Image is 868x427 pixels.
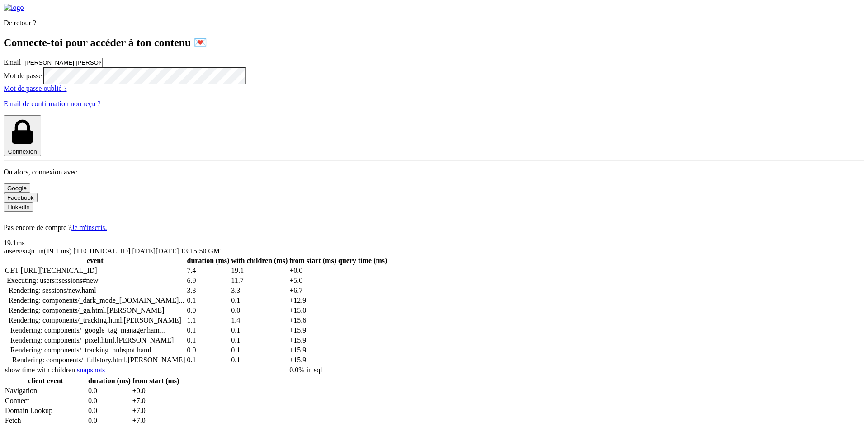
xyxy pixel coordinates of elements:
td: time elapsed since profiling started [289,356,337,365]
td: 0.0 [88,416,131,425]
td: 7.0 [132,416,180,425]
span: + [289,306,293,314]
td: Rendering: sessions/new.haml [5,286,186,295]
span: ms [16,239,25,247]
td: duration of this step without any children's durations [187,296,230,305]
td: duration of this step without any children's durations [187,306,230,315]
td: duration of this step and its children [231,266,288,275]
td: Connect [5,396,87,405]
span: + [289,346,293,354]
td: duration of this step without any children's durations [187,346,230,355]
button: Facebook [4,193,38,202]
span: + [132,417,137,424]
span: + [132,397,137,404]
span: + [289,267,293,274]
button: Linkedin [4,202,33,212]
td: duration of this step without any children's durations [187,276,230,285]
th: with children (ms) [231,256,288,265]
th: event [5,256,186,265]
td: Navigation [5,386,87,395]
th: client event [5,376,87,385]
td: duration of this step and its children [231,296,288,305]
td: duration of this step without any children's durations [187,336,230,345]
td: Rendering: components/_google_tag_manager.haml [5,326,186,335]
p: De retour ? [4,19,864,27]
th: duration (ms) [88,376,131,385]
td: Fetch [5,416,87,425]
label: Mot de passe [4,71,42,79]
span: [TECHNICAL_ID] [DATE][DATE] 13:15:50 GMT [73,247,224,255]
th: from start (ms) [132,376,180,385]
td: duration of this step without any children's durations [187,326,230,335]
td: Rendering: components/_fullstory.html.[PERSON_NAME] [5,356,186,365]
a: Linkedin [4,203,33,211]
td: 0.0 [132,386,180,395]
a: Google [4,184,30,192]
span: + [289,277,293,284]
th: from start (ms) [289,256,337,265]
span: % in sql [298,366,322,374]
td: Rendering: components/_ga.html.[PERSON_NAME] [5,306,186,315]
span: /users/sign_in [4,247,73,255]
td: Rendering: components/_tracking.html.[PERSON_NAME] [5,316,186,325]
span: (19.1 ms) [44,247,71,255]
span: + [132,387,137,394]
td: 0.0 [88,386,131,395]
td: time elapsed since profiling started [289,326,337,335]
td: time elapsed since profiling started [289,296,337,305]
td: time elapsed since profiling started [289,336,337,345]
td: Rendering: components/_dark_mode_init.html.erb [5,296,186,305]
td: duration of this step without any children's durations [187,356,230,365]
span: + [289,326,293,334]
td: 7.0 [132,406,180,415]
button: Connexion [4,115,41,156]
a: snapshots [77,366,105,374]
th: duration (ms) [187,256,230,265]
td: time elapsed since profiling started [289,346,337,355]
td: time elapsed since profiling started [289,266,337,275]
img: logo [4,4,24,12]
td: duration of this step and its children [231,326,288,335]
td: Domain Lookup [5,406,87,415]
a: toggles column with aggregate child durations [5,366,75,374]
td: time elapsed since profiling started [289,286,337,295]
td: time elapsed since profiling started [289,316,337,325]
td: duration of this step and its children [231,316,288,325]
a: Je m'inscris. [71,224,107,231]
a: Email de confirmation non reçu ? [4,100,101,108]
td: Rendering: components/_tracking_hubspot.haml [5,346,186,355]
span: + [289,296,293,304]
td: duration of this step without any children's durations [187,266,230,275]
td: duration of this step and its children [231,346,288,355]
td: Rendering: components/_pixel.html.[PERSON_NAME] [5,336,186,345]
td: 0 queries spent 0.0 ms of total request time [289,366,387,375]
span: + [289,336,293,344]
button: Google [4,183,30,193]
td: duration of this step without any children's durations [187,286,230,295]
td: 7.0 [132,396,180,405]
span: 19.1 [4,239,25,247]
input: Email [23,58,103,67]
h1: Connecte-toi pour accéder à ton contenu 💌 [4,36,864,49]
td: time elapsed since profiling started [289,306,337,315]
td: duration of this step and its children [231,286,288,295]
label: Email [4,58,21,66]
th: query time (ms) [338,256,387,265]
td: duration of this step and its children [231,306,288,315]
p: Ou alors, connexion avec.. [4,168,864,176]
span: + [289,316,293,324]
td: duration of this step without any children's durations [187,316,230,325]
td: time elapsed since profiling started [289,276,337,285]
td: 0.0 [88,396,131,405]
td: duration of this step and its children [231,336,288,345]
span: + [132,407,137,414]
td: duration of this step and its children [231,356,288,365]
span: + [289,286,293,294]
a: Facebook [4,193,38,201]
td: Executing: users::sessions#new [5,276,186,285]
td: GET [URL][TECHNICAL_ID] [5,266,186,275]
a: Mot de passe oublié ? [4,84,67,92]
span: + [289,356,293,364]
td: duration of this step and its children [231,276,288,285]
td: 0.0 [88,406,131,415]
